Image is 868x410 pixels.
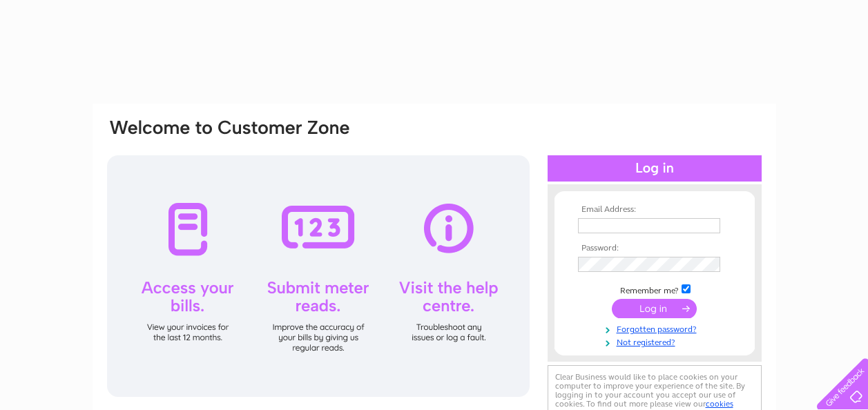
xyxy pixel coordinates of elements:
[612,299,697,318] input: Submit
[575,282,735,296] td: Remember me?
[575,244,735,253] th: Password:
[575,205,735,215] th: Email Address:
[578,322,735,335] a: Forgotten password?
[578,335,735,348] a: Not registered?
